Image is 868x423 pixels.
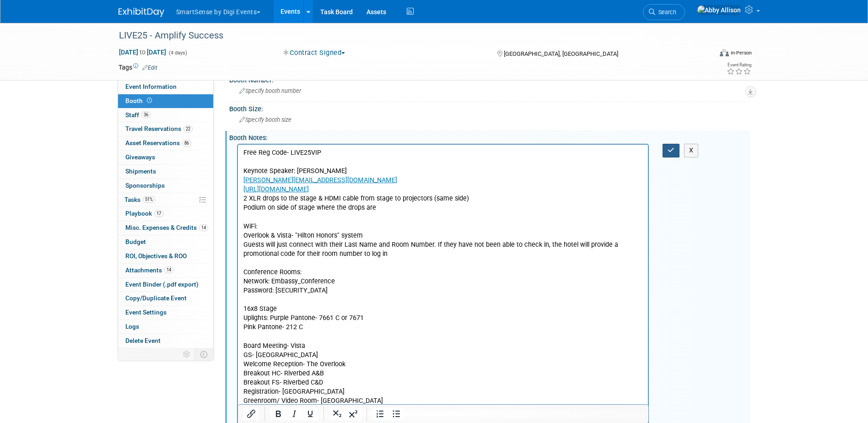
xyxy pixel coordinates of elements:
a: ROI, Objectives & ROO [118,249,213,263]
button: X [684,144,699,157]
a: Attachments14 [118,264,213,277]
img: Abby Allison [697,5,741,15]
span: [DATE] [DATE] [119,48,167,56]
a: Budget [118,235,213,249]
span: Specify booth number [239,87,301,94]
span: ROI, Objectives & ROO [125,252,187,260]
div: In-Person [730,49,752,56]
td: Tags [119,63,157,72]
button: Numbered list [372,407,388,420]
a: Misc. Expenses & Credits14 [118,221,213,235]
a: Event Information [118,80,213,94]
a: Search [643,4,685,20]
div: Booth Notes: [229,131,750,142]
a: Tasks51% [118,193,213,207]
button: Insert/edit link [243,407,259,420]
span: [GEOGRAPHIC_DATA], [GEOGRAPHIC_DATA] [504,50,618,57]
span: Copy/Duplicate Event [125,294,187,302]
span: 17 [154,210,163,217]
button: Superscript [345,407,361,420]
span: 14 [164,266,173,273]
span: Booth [125,97,154,104]
a: Sponsorships [118,179,213,193]
div: Event Format [658,48,752,61]
button: Contract Signed [280,48,349,58]
button: Bold [270,407,286,420]
span: 14 [199,224,208,231]
span: Travel Reservations [125,125,193,132]
span: 86 [182,140,191,146]
span: Sponsorships [125,182,165,189]
a: Shipments [118,165,213,179]
span: Asset Reservations [125,139,191,146]
a: Travel Reservations22 [118,122,213,136]
td: Toggle Event Tabs [194,348,213,360]
div: Event Rating [727,63,751,67]
span: (4 days) [168,50,187,56]
a: Asset Reservations86 [118,136,213,150]
span: Attachments [125,266,173,274]
a: Logs [118,320,213,334]
span: 51% [143,196,155,203]
div: Booth Size: [229,102,750,114]
button: Italic [286,407,302,420]
span: Specify booth size [239,116,291,123]
a: Playbook17 [118,207,213,221]
span: Event Information [125,83,177,90]
a: Event Settings [118,306,213,320]
span: Misc. Expenses & Credits [125,224,208,231]
span: Giveaways [125,153,155,161]
button: Subscript [329,407,345,420]
span: Event Settings [125,309,167,316]
img: ExhibitDay [119,8,164,17]
span: Tasks [124,196,155,203]
span: Logs [125,323,139,330]
span: Staff [125,111,151,119]
button: Underline [302,407,318,420]
a: Copy/Duplicate Event [118,292,213,305]
span: Search [655,9,676,16]
span: Delete Event [125,337,161,344]
a: Delete Event [118,334,213,348]
div: LIVE25 - Amplify Success [116,27,698,44]
a: Staff36 [118,108,213,122]
a: Booth [118,94,213,108]
a: Giveaways [118,151,213,164]
span: Shipments [125,168,156,175]
td: Personalize Event Tab Strip [179,348,195,360]
span: Budget [125,238,146,245]
a: Edit [142,65,157,71]
img: Format-Inperson.png [720,49,729,56]
span: 36 [141,111,151,118]
span: Event Binder (.pdf export) [125,281,199,288]
span: 22 [183,125,193,132]
a: Event Binder (.pdf export) [118,278,213,292]
span: to [138,49,147,56]
button: Bullet list [388,407,404,420]
span: Booth not reserved yet [145,97,154,104]
span: Playbook [125,210,163,217]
